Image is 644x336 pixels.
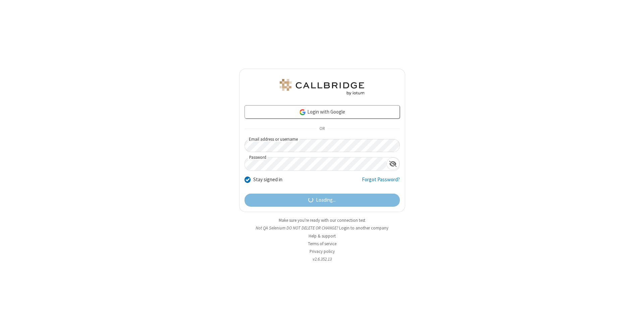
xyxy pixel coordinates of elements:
li: Not QA Selenium DO NOT DELETE OR CHANGE? [239,225,405,231]
label: Stay signed in [253,176,282,184]
a: Login with Google [245,105,400,119]
input: Email address or username [245,139,400,152]
a: Privacy policy [310,249,335,254]
span: Loading... [316,196,336,204]
span: OR [317,124,327,134]
div: Show password [386,157,399,170]
img: QA Selenium DO NOT DELETE OR CHANGE [278,79,366,95]
a: Make sure you're ready with our connection test [279,217,365,223]
button: Login to another company [339,225,388,231]
input: Password [245,157,386,171]
img: google-icon.png [299,109,306,116]
a: Forgot Password? [362,176,400,189]
li: v2.6.352.13 [239,256,405,262]
button: Loading... [245,194,400,207]
a: Help & support [309,233,336,239]
a: Terms of service [308,241,336,247]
